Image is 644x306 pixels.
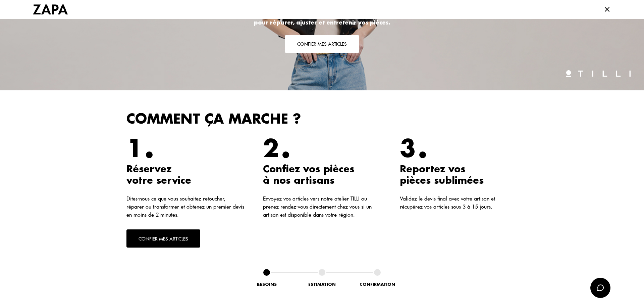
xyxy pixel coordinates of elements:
[126,137,143,161] p: 1
[233,282,300,287] div: Besoins
[344,282,411,287] div: Confirmation
[400,176,484,185] span: pièces sublimées
[263,194,381,219] p: Envoyez vos articles vers notre atelier TILLI ou prenez rendez-vous directement chez vous si un a...
[126,194,244,219] p: Dites-nous ce que vous souhaitez retoucher, réparer ou transformer et obtenez un premier devis en...
[263,137,279,161] p: 2
[126,176,191,185] span: votre service
[400,165,465,174] span: Reportez vos
[263,165,354,174] span: Confiez vos pièces
[400,194,518,211] p: Validez le devis final avec votre artisan et récupérez vos articles sous 3 à 15 jours.
[126,229,200,248] button: Confier mes articles
[285,35,359,53] button: Confier mes articles
[126,165,171,174] span: Réservez
[33,4,68,14] img: Logo Zapa by Tilli
[263,176,334,185] span: à nos artisans
[400,137,416,161] p: 3
[126,112,518,127] h2: Comment ça marche ?
[566,70,631,77] img: Logo Tilli
[288,282,356,287] div: Estimation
